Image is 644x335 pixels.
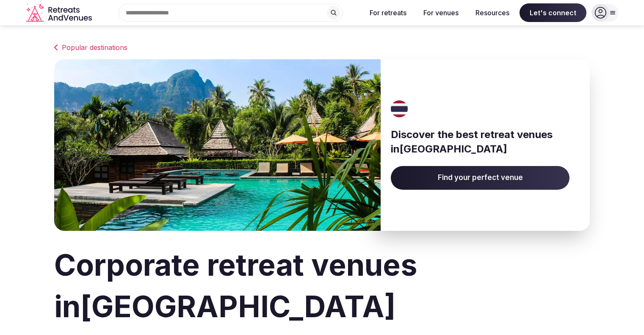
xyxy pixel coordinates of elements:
a: Find your perfect venue [391,166,569,190]
button: For retreats [363,3,413,22]
img: Banner image for Thailand representative of the country [54,59,381,231]
a: Popular destinations [54,42,590,53]
svg: Retreats and Venues company logo [26,3,94,22]
h3: Discover the best retreat venues in [GEOGRAPHIC_DATA] [391,127,569,156]
img: Thailand's flag [388,100,411,117]
h1: Corporate retreat venues in [GEOGRAPHIC_DATA] [54,244,590,327]
button: For venues [417,3,465,22]
span: Let's connect [520,3,586,22]
a: Visit the homepage [26,3,94,22]
button: Resources [469,3,516,22]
